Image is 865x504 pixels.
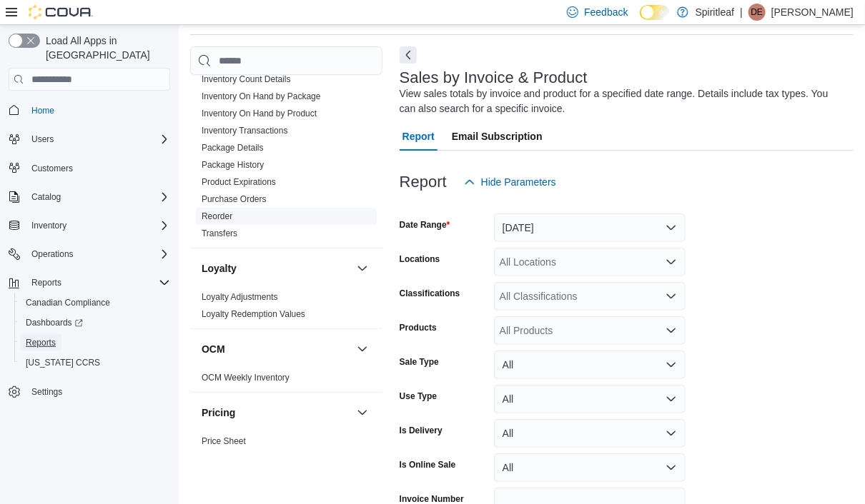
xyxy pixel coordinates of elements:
span: Loyalty Redemption Values [202,308,305,320]
p: | [740,4,743,21]
span: Transfers [202,228,237,239]
a: Product Expirations [202,177,276,187]
span: Settings [26,383,170,400]
span: Operations [26,246,170,263]
span: Dark Mode [640,20,641,21]
label: Classifications [400,288,460,299]
span: Inventory Count Details [202,74,291,85]
label: Locations [400,253,440,265]
span: Canadian Compliance [20,294,170,311]
span: Hide Parameters [481,175,556,189]
button: Open list of options [666,256,677,268]
div: Pricing [190,433,382,455]
span: Operations [31,248,74,260]
button: Inventory [3,216,176,236]
button: Customers [3,158,176,178]
a: OCM Weekly Inventory [202,373,290,383]
button: Reports [26,274,67,291]
span: Users [26,131,170,148]
div: Inventory [190,36,382,248]
nav: Complex example [9,94,170,439]
span: Reports [26,274,170,291]
h3: OCM [202,342,225,356]
a: Inventory Count Details [202,74,291,84]
span: Dashboards [26,317,83,328]
button: OCM [354,341,371,358]
button: Catalog [26,188,66,206]
button: Operations [3,244,176,264]
h3: Report [400,173,447,191]
p: Spiritleaf [696,4,734,21]
a: Dashboards [14,313,176,333]
h3: Pricing [202,405,235,420]
span: Reorder [202,211,232,222]
button: All [494,419,686,448]
button: Users [26,131,59,148]
span: Report [402,122,435,151]
span: Purchase Orders [202,193,267,205]
h3: Loyalty [202,261,237,276]
button: Reports [3,273,176,293]
div: Darren E [748,4,766,21]
span: Users [31,133,54,145]
button: Pricing [354,404,371,421]
button: Open list of options [666,325,677,336]
button: OCM [202,342,351,356]
a: Loyalty Adjustments [202,292,278,302]
span: Canadian Compliance [26,297,110,308]
label: Is Delivery [400,425,443,436]
span: Package Details [202,142,264,153]
a: Transfers [202,228,237,238]
h3: Sales by Invoice & Product [400,69,588,86]
button: Hide Parameters [458,168,562,196]
span: Feedback [584,5,628,19]
button: Loyalty [202,261,351,276]
a: Price Sheet [202,436,246,446]
div: OCM [190,369,382,392]
button: All [494,453,686,482]
span: Customers [26,159,170,177]
a: Inventory On Hand by Package [202,91,321,101]
span: Inventory On Hand by Product [202,108,317,119]
button: Catalog [3,187,176,207]
span: Package History [202,159,264,171]
button: [DATE] [494,213,686,242]
a: Inventory On Hand by Product [202,109,317,119]
img: Cova [29,5,93,19]
label: Use Type [400,390,437,402]
div: View sales totals by invoice and product for a specified date range. Details include tax types. Y... [400,86,846,116]
input: Dark Mode [640,5,670,20]
a: Customers [26,160,79,177]
span: OCM Weekly Inventory [202,372,290,383]
button: Users [3,129,176,149]
label: Is Online Sale [400,459,456,470]
button: Settings [3,381,176,402]
span: Washington CCRS [20,354,170,371]
span: Dashboards [20,314,170,331]
a: Package Details [202,143,264,153]
a: Reports [20,334,61,351]
span: Reports [31,277,61,288]
span: Inventory On Hand by Package [202,91,321,102]
p: [PERSON_NAME] [771,4,854,21]
a: Purchase Orders [202,194,267,204]
span: Load All Apps in [GEOGRAPHIC_DATA] [40,34,170,62]
span: Catalog [31,191,61,203]
a: Inventory Transactions [202,126,288,136]
label: Sale Type [400,356,439,368]
a: Reorder [202,211,232,221]
button: All [494,385,686,413]
span: Reports [20,334,170,351]
span: Loyalty Adjustments [202,291,278,303]
button: Loyalty [354,260,371,277]
span: Settings [31,386,62,398]
label: Date Range [400,219,450,231]
span: [US_STATE] CCRS [26,357,100,368]
span: DE [751,4,763,21]
button: Next [400,46,417,64]
span: Home [31,105,54,116]
button: Pricing [202,405,351,420]
span: Price Sheet [202,435,246,447]
span: Customers [31,163,73,174]
span: Inventory Transactions [202,125,288,136]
